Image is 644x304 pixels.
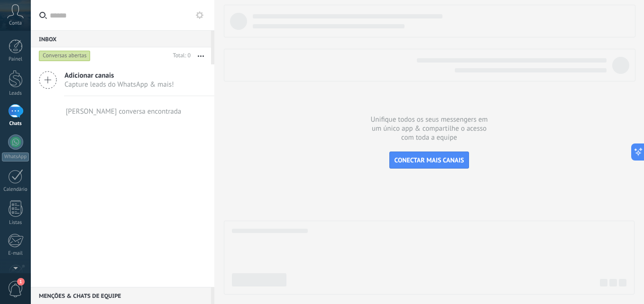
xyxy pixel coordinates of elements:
[2,152,29,161] div: WhatsApp
[2,121,29,127] div: Chats
[2,250,29,257] div: E-mail
[64,80,174,89] span: Capture leads do WhatsApp & mais!
[191,47,211,64] button: Mais
[2,187,29,193] div: Calendário
[9,20,22,27] span: Conta
[31,287,211,304] div: Menções & Chats de equipe
[31,30,211,47] div: Inbox
[2,220,29,226] div: Listas
[39,50,91,62] div: Conversas abertas
[389,152,469,169] button: CONECTAR MAIS CANAIS
[64,71,174,80] span: Adicionar canais
[395,156,464,164] span: CONECTAR MAIS CANAIS
[169,51,191,61] div: Total: 0
[2,56,29,63] div: Painel
[17,278,25,286] span: 1
[2,90,29,97] div: Leads
[66,107,182,116] div: [PERSON_NAME] conversa encontrada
